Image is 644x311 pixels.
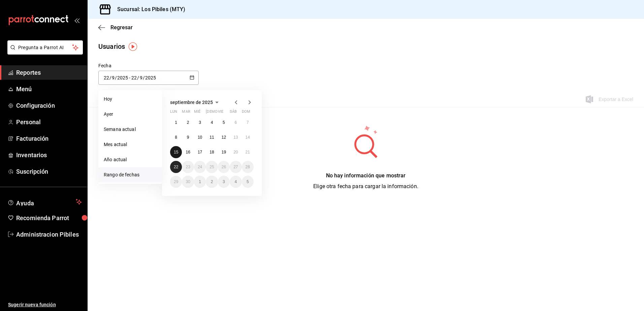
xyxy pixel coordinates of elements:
input: Month [139,75,143,80]
button: septiembre de 2025 [170,98,221,106]
abbr: 19 de septiembre de 2025 [222,150,226,154]
button: 15 de septiembre de 2025 [170,146,182,158]
li: Ayer [98,107,162,122]
span: Ayuda [16,198,73,206]
li: Año actual [98,152,162,167]
button: 1 de septiembre de 2025 [170,116,182,129]
button: 30 de septiembre de 2025 [182,176,194,188]
button: 16 de septiembre de 2025 [182,146,194,158]
abbr: 7 de septiembre de 2025 [247,120,249,125]
button: 2 de octubre de 2025 [206,176,218,188]
span: / [143,75,145,80]
abbr: domingo [242,109,250,116]
span: Inventarios [16,150,82,160]
abbr: 2 de octubre de 2025 [211,179,213,184]
button: 25 de septiembre de 2025 [206,161,218,173]
abbr: 13 de septiembre de 2025 [233,135,238,140]
abbr: 5 de octubre de 2025 [247,179,249,184]
li: Hoy [98,92,162,107]
abbr: 28 de septiembre de 2025 [246,165,250,169]
abbr: 3 de septiembre de 2025 [199,120,201,125]
button: 11 de septiembre de 2025 [206,131,218,143]
img: Tooltip marker [129,42,137,51]
abbr: lunes [170,109,177,116]
span: / [109,75,111,80]
span: Facturación [16,134,82,143]
li: Mes actual [98,137,162,152]
abbr: miércoles [194,109,200,116]
span: Administracion Pibiles [16,230,82,239]
abbr: 20 de septiembre de 2025 [233,150,238,154]
abbr: 4 de septiembre de 2025 [211,120,213,125]
div: No hay información que mostrar [313,172,418,180]
span: Reportes [16,68,82,77]
span: Menú [16,84,82,94]
button: 26 de septiembre de 2025 [218,161,230,173]
button: 8 de septiembre de 2025 [170,131,182,143]
button: 5 de septiembre de 2025 [218,116,230,129]
abbr: 1 de septiembre de 2025 [175,120,177,125]
button: 14 de septiembre de 2025 [242,131,254,143]
span: - [129,75,130,80]
button: 7 de septiembre de 2025 [242,116,254,129]
button: 3 de septiembre de 2025 [194,116,206,129]
button: 21 de septiembre de 2025 [242,146,254,158]
span: Suscripción [16,167,82,176]
abbr: 16 de septiembre de 2025 [186,150,190,154]
button: 3 de octubre de 2025 [218,176,230,188]
abbr: 6 de septiembre de 2025 [234,120,237,125]
div: Usuarios [98,41,125,51]
button: 17 de septiembre de 2025 [194,146,206,158]
button: 23 de septiembre de 2025 [182,161,194,173]
span: / [115,75,117,80]
abbr: 5 de septiembre de 2025 [223,120,225,125]
input: Day [103,75,109,80]
abbr: 1 de octubre de 2025 [199,179,201,184]
button: 6 de septiembre de 2025 [230,116,241,129]
div: Fecha [98,62,199,69]
abbr: 24 de septiembre de 2025 [198,165,202,169]
button: 27 de septiembre de 2025 [230,161,241,173]
span: Personal [16,117,82,127]
abbr: 18 de septiembre de 2025 [210,150,214,154]
button: 9 de septiembre de 2025 [182,131,194,143]
button: 20 de septiembre de 2025 [230,146,241,158]
span: / [137,75,139,80]
button: open_drawer_menu [74,18,79,23]
li: Semana actual [98,122,162,137]
h3: Sucursal: Los Pibiles (MTY) [112,5,186,13]
button: 29 de septiembre de 2025 [170,176,182,188]
abbr: jueves [206,109,246,116]
abbr: 21 de septiembre de 2025 [246,150,250,154]
abbr: 2 de septiembre de 2025 [187,120,189,125]
button: Pregunta a Parrot AI [7,40,83,55]
abbr: 29 de septiembre de 2025 [174,179,178,184]
abbr: 3 de octubre de 2025 [223,179,225,184]
span: Sugerir nueva función [8,301,82,308]
button: 18 de septiembre de 2025 [206,146,218,158]
button: 28 de septiembre de 2025 [242,161,254,173]
abbr: sábado [230,109,237,116]
abbr: 23 de septiembre de 2025 [186,165,190,169]
abbr: 12 de septiembre de 2025 [222,135,226,140]
abbr: viernes [218,109,223,116]
button: 2 de septiembre de 2025 [182,116,194,129]
abbr: 30 de septiembre de 2025 [186,179,190,184]
input: Day [131,75,137,80]
abbr: 26 de septiembre de 2025 [222,165,226,169]
span: Recomienda Parrot [16,213,82,222]
button: 10 de septiembre de 2025 [194,131,206,143]
button: Regresar [98,24,133,31]
li: Rango de fechas [98,167,162,182]
button: 1 de octubre de 2025 [194,176,206,188]
abbr: 8 de septiembre de 2025 [175,135,177,140]
abbr: 15 de septiembre de 2025 [174,150,178,154]
abbr: 11 de septiembre de 2025 [210,135,214,140]
span: Configuración [16,101,82,110]
button: 13 de septiembre de 2025 [230,131,241,143]
button: 24 de septiembre de 2025 [194,161,206,173]
button: 4 de octubre de 2025 [230,176,241,188]
input: Year [145,75,156,80]
span: Elige otra fecha para cargar la información. [313,183,418,189]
